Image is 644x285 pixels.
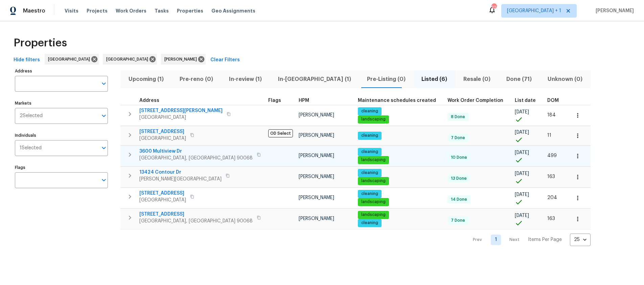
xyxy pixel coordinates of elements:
[359,191,381,197] span: cleaning
[225,74,266,84] span: In-review (1)
[99,175,109,185] button: Open
[161,54,206,65] div: [PERSON_NAME]
[99,143,109,153] button: Open
[491,4,496,11] div: 22
[210,56,240,64] span: Clear Filters
[299,98,309,103] span: HPM
[593,7,634,14] span: [PERSON_NAME]
[14,56,40,64] span: Hide filters
[544,74,586,84] span: Unknown (0)
[164,56,200,63] span: [PERSON_NAME]
[139,114,223,121] span: [GEOGRAPHIC_DATA]
[139,169,222,176] span: 13424 Contour Dr
[359,133,381,138] span: cleaning
[515,150,529,155] span: [DATE]
[358,98,436,103] span: Maintenance schedules created
[155,8,169,13] span: Tasks
[299,113,334,117] span: [PERSON_NAME]
[23,7,45,14] span: Maestro
[15,166,108,170] label: Flags
[448,114,468,120] span: 8 Done
[177,7,203,14] span: Properties
[139,128,186,135] span: [STREET_ADDRESS]
[139,155,253,161] span: [GEOGRAPHIC_DATA], [GEOGRAPHIC_DATA] 90068
[116,7,146,14] span: Work Orders
[359,220,381,226] span: cleaning
[208,54,243,66] button: Clear Filters
[570,231,591,248] div: 25
[124,74,167,84] span: Upcoming (1)
[459,74,494,84] span: Resale (0)
[528,236,562,243] p: Items Per Page
[359,199,388,205] span: landscaping
[139,197,186,203] span: [GEOGRAPHIC_DATA]
[448,135,468,141] span: 7 Done
[299,174,334,179] span: [PERSON_NAME]
[20,113,43,119] span: 2 Selected
[99,79,109,88] button: Open
[547,174,555,179] span: 163
[502,74,535,84] span: Done (71)
[274,74,355,84] span: In-[GEOGRAPHIC_DATA] (1)
[418,74,451,84] span: Listed (6)
[139,211,253,218] span: [STREET_ADDRESS]
[139,135,186,142] span: [GEOGRAPHIC_DATA]
[447,98,503,103] span: Work Order Completion
[448,197,470,202] span: 14 Done
[299,153,334,158] span: [PERSON_NAME]
[15,133,108,137] label: Individuals
[515,98,536,103] span: List date
[45,54,99,65] div: [GEOGRAPHIC_DATA]
[299,216,334,221] span: [PERSON_NAME]
[547,113,556,117] span: 184
[299,133,334,138] span: [PERSON_NAME]
[103,54,157,65] div: [GEOGRAPHIC_DATA]
[176,74,217,84] span: Pre-reno (0)
[359,116,388,122] span: landscaping
[515,130,529,135] span: [DATE]
[15,69,108,73] label: Address
[359,178,388,184] span: landscaping
[448,218,468,223] span: 7 Done
[491,235,501,245] a: Goto page 1
[139,176,222,182] span: [PERSON_NAME][GEOGRAPHIC_DATA]
[268,98,281,103] span: Flags
[268,129,293,137] span: OD Select
[15,101,108,105] label: Markets
[139,190,186,197] span: [STREET_ADDRESS]
[515,192,529,197] span: [DATE]
[48,56,93,63] span: [GEOGRAPHIC_DATA]
[547,195,557,200] span: 204
[515,110,529,114] span: [DATE]
[139,98,159,103] span: Address
[547,133,551,138] span: 11
[139,218,253,224] span: [GEOGRAPHIC_DATA], [GEOGRAPHIC_DATA] 90068
[106,56,151,63] span: [GEOGRAPHIC_DATA]
[211,7,255,14] span: Geo Assignments
[363,74,409,84] span: Pre-Listing (0)
[65,7,78,14] span: Visits
[547,216,555,221] span: 163
[359,108,381,114] span: cleaning
[359,149,381,155] span: cleaning
[507,7,561,14] span: [GEOGRAPHIC_DATA] + 1
[359,212,388,218] span: landscaping
[359,157,388,163] span: landscaping
[547,153,557,158] span: 499
[11,54,43,66] button: Hide filters
[139,148,253,155] span: 3600 Multiview Dr
[466,234,591,246] nav: Pagination Navigation
[14,40,67,46] span: Properties
[515,171,529,176] span: [DATE]
[515,213,529,218] span: [DATE]
[299,195,334,200] span: [PERSON_NAME]
[359,170,381,176] span: cleaning
[99,111,109,120] button: Open
[448,176,469,181] span: 13 Done
[87,7,108,14] span: Projects
[547,98,559,103] span: DOM
[139,107,223,114] span: [STREET_ADDRESS][PERSON_NAME]
[20,145,42,151] span: 1 Selected
[448,155,470,160] span: 10 Done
